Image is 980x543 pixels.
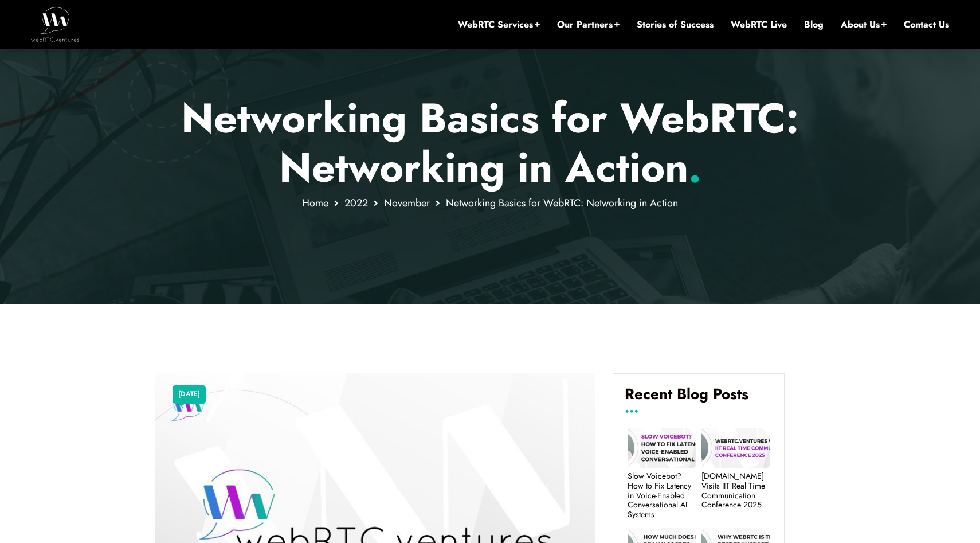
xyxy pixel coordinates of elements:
a: Slow Voicebot? How to Fix Latency in Voice-Enabled Conversational AI Systems [628,471,696,519]
span: . [688,138,701,197]
a: Stories of Success [637,18,714,31]
a: [DATE] [178,387,200,402]
h4: Recent Blog Posts [625,385,773,412]
span: Networking Basics for WebRTC: Networking in Action [446,196,678,210]
a: 2022 [344,196,368,210]
a: About Us [841,18,887,31]
a: Our Partners [557,18,620,31]
a: [DOMAIN_NAME] Visits IIT Real Time Communication Conference 2025 [701,471,770,510]
a: November [384,196,430,210]
a: Home [302,196,328,210]
a: WebRTC Live [731,18,787,31]
h1: Networking Basics for WebRTC: Networking in Action [155,93,826,193]
a: Blog [804,18,824,31]
img: WebRTC.ventures [31,7,80,41]
a: WebRTC Services [458,18,540,31]
a: Contact Us [904,18,949,31]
